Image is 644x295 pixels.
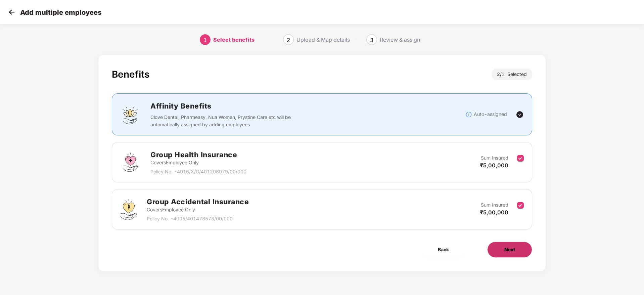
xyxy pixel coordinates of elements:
[147,196,249,207] h2: Group Accidental Insurance
[480,162,508,169] span: ₹5,00,000
[112,69,149,80] div: Benefits
[502,71,507,77] span: 2
[287,37,290,43] span: 2
[481,201,508,209] p: Sum Insured
[296,34,350,45] div: Upload & Map details
[492,69,532,80] div: 2 / Selected
[150,100,392,112] h2: Affinity Benefits
[516,111,524,119] img: svg+xml;base64,PHN2ZyBpZD0iVGljay0yNHgyNCIgeG1sbnM9Imh0dHA6Ly93d3cudzMub3JnLzIwMDAvc3ZnIiB3aWR0aD...
[147,206,249,213] p: Covers Employee Only
[147,215,249,222] p: Policy No. - 4005/401478578/00/000
[150,149,246,160] h2: Group Health Insurance
[203,37,207,43] span: 1
[120,152,140,172] img: svg+xml;base64,PHN2ZyBpZD0iR3JvdXBfSGVhbHRoX0luc3VyYW5jZSIgZGF0YS1uYW1lPSJHcm91cCBIZWFsdGggSW5zdX...
[370,37,373,43] span: 3
[213,34,255,45] div: Select benefits
[487,242,532,258] button: Next
[150,114,295,128] p: Clove Dental, Pharmeasy, Nua Women, Prystine Care etc will be automatically assigned by adding em...
[20,8,101,16] p: Add multiple employees
[474,111,507,118] p: Auto-assigned
[150,159,246,166] p: Covers Employee Only
[421,242,466,258] button: Back
[120,199,137,220] img: svg+xml;base64,PHN2ZyB4bWxucz0iaHR0cDovL3d3dy53My5vcmcvMjAwMC9zdmciIHdpZHRoPSI0OS4zMjEiIGhlaWdodD...
[380,34,420,45] div: Review & assign
[150,168,246,175] p: Policy No. - 4016/X/O/401208079/00/000
[481,154,508,162] p: Sum Insured
[504,246,515,253] span: Next
[480,209,508,216] span: ₹5,00,000
[438,246,449,253] span: Back
[7,7,17,17] img: svg+xml;base64,PHN2ZyB4bWxucz0iaHR0cDovL3d3dy53My5vcmcvMjAwMC9zdmciIHdpZHRoPSIzMCIgaGVpZ2h0PSIzMC...
[465,111,472,118] img: svg+xml;base64,PHN2ZyBpZD0iSW5mb18tXzMyeDMyIiBkYXRhLW5hbWU9IkluZm8gLSAzMngzMiIgeG1sbnM9Imh0dHA6Ly...
[120,104,140,125] img: svg+xml;base64,PHN2ZyBpZD0iQWZmaW5pdHlfQmVuZWZpdHMiIGRhdGEtbmFtZT0iQWZmaW5pdHkgQmVuZWZpdHMiIHhtbG...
